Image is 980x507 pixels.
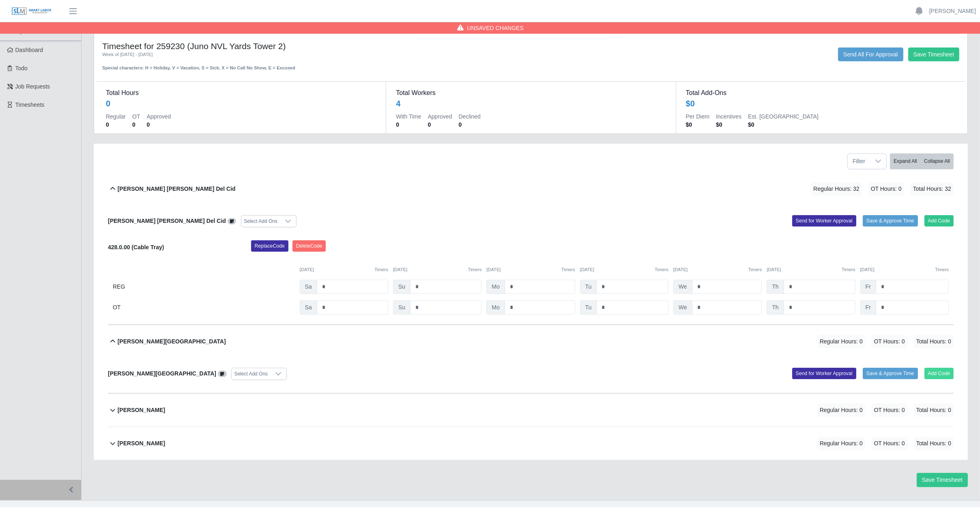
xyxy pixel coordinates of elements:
[132,112,140,121] dt: OT
[108,325,954,358] button: [PERSON_NAME][GEOGRAPHIC_DATA] Regular Hours: 0 OT Hours: 0 Total Hours: 0
[838,47,903,61] button: Send All For Approval
[218,370,227,377] a: View/Edit Notes
[580,280,597,294] span: Tu
[811,182,862,196] span: Regular Hours: 32
[920,153,954,169] button: Collapse All
[241,216,280,227] div: Select Add Ons
[860,280,876,294] span: Fr
[374,266,388,273] button: Timers
[106,98,110,109] div: 0
[396,121,421,129] dd: 0
[792,215,856,227] button: Send for Worker Approval
[393,266,481,273] div: [DATE]
[300,266,388,273] div: [DATE]
[108,218,226,224] b: [PERSON_NAME] [PERSON_NAME] Del Cid
[118,337,226,346] b: [PERSON_NAME][GEOGRAPHIC_DATA]
[767,300,784,315] span: Th
[113,300,295,315] div: OT
[686,88,956,98] dt: Total Add-Ons
[673,280,692,294] span: We
[561,266,575,273] button: Timers
[817,335,865,348] span: Regular Hours: 0
[15,47,43,53] span: Dashboard
[686,121,709,129] dd: $0
[459,112,481,121] dt: Declined
[848,154,870,169] span: Filter
[872,335,907,348] span: OT Hours: 0
[292,240,326,252] button: DeleteCode
[842,266,855,273] button: Timers
[251,240,288,252] button: ReplaceCode
[917,473,968,487] button: Save Timesheet
[486,300,505,315] span: Mo
[655,266,668,273] button: Timers
[467,24,524,32] span: Unsaved Changes
[15,65,28,71] span: Todo
[108,370,216,377] b: [PERSON_NAME][GEOGRAPHIC_DATA]
[872,437,907,450] span: OT Hours: 0
[468,266,482,273] button: Timers
[106,88,376,98] dt: Total Hours
[108,427,954,460] button: [PERSON_NAME] Regular Hours: 0 OT Hours: 0 Total Hours: 0
[146,112,171,121] dt: Approved
[102,51,452,58] div: Week of [DATE] - [DATE]
[767,280,784,294] span: Th
[748,112,819,121] dt: Est. [GEOGRAPHIC_DATA]
[113,280,295,294] div: REG
[935,266,949,273] button: Timers
[393,280,410,294] span: Su
[106,121,126,129] dd: 0
[914,335,954,348] span: Total Hours: 0
[924,215,954,227] button: Add Code
[748,121,819,129] dd: $0
[102,58,452,71] div: Special characters: H = Holiday, V = Vacation, S = Sick, X = No Call No Show, E = Excused
[118,439,165,448] b: [PERSON_NAME]
[580,300,597,315] span: Tu
[15,101,45,108] span: Timesheets
[767,266,855,273] div: [DATE]
[872,403,907,417] span: OT Hours: 0
[15,83,50,90] span: Job Requests
[860,300,876,315] span: Fr
[486,280,505,294] span: Mo
[118,185,236,193] b: [PERSON_NAME] [PERSON_NAME] Del Cid
[673,266,762,273] div: [DATE]
[428,112,452,121] dt: Approved
[748,266,762,273] button: Timers
[396,88,666,98] dt: Total Workers
[580,266,668,273] div: [DATE]
[914,437,954,450] span: Total Hours: 0
[929,7,976,15] a: [PERSON_NAME]
[686,98,695,109] div: $0
[108,173,954,205] button: [PERSON_NAME] [PERSON_NAME] Del Cid Regular Hours: 32 OT Hours: 0 Total Hours: 32
[108,244,164,250] b: 428.0.00 (Cable Tray)
[102,41,452,51] h4: Timesheet for 259230 (Juno NVL Yards Tower 2)
[673,300,692,315] span: We
[300,300,317,315] span: Sa
[860,266,949,273] div: [DATE]
[863,368,918,379] button: Save & Approve Time
[868,182,904,196] span: OT Hours: 0
[428,121,452,129] dd: 0
[792,368,856,379] button: Send for Worker Approval
[11,7,52,16] img: SLM Logo
[132,121,140,129] dd: 0
[890,153,921,169] button: Expand All
[686,112,709,121] dt: Per Diem
[716,112,741,121] dt: Incentives
[911,182,954,196] span: Total Hours: 32
[106,112,126,121] dt: Regular
[108,394,954,427] button: [PERSON_NAME] Regular Hours: 0 OT Hours: 0 Total Hours: 0
[146,121,171,129] dd: 0
[300,280,317,294] span: Sa
[914,403,954,417] span: Total Hours: 0
[890,153,954,169] div: bulk actions
[486,266,575,273] div: [DATE]
[817,437,865,450] span: Regular Hours: 0
[924,368,954,379] button: Add Code
[908,47,959,61] button: Save Timesheet
[393,300,410,315] span: Su
[232,368,270,380] div: Select Add Ons
[396,112,421,121] dt: With Time
[459,121,481,129] dd: 0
